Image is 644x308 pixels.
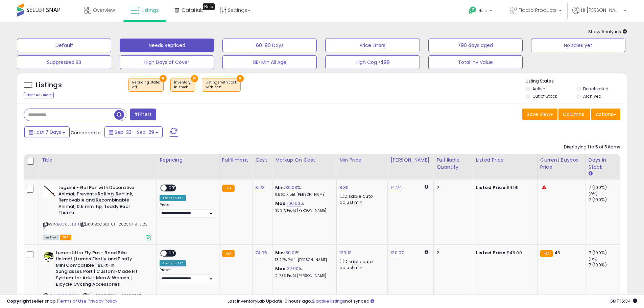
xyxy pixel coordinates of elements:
button: High Days of Cover [120,55,214,69]
i: Get Help [468,6,477,15]
button: Sep-23 - Sep-29 [104,126,163,138]
p: 11.56% Profit [PERSON_NAME] [275,192,331,197]
button: Columns [558,109,590,120]
div: Days In Stock [589,157,617,171]
div: Clear All Filters [24,92,54,98]
button: Suppressed BB [17,55,111,69]
div: Current Buybox Price [540,157,583,171]
div: Markup on Cost [275,157,334,164]
span: Sep-23 - Sep-29 [115,129,154,136]
b: Listed Price: [476,184,507,191]
span: 2025-10-7 16:34 GMT [610,298,637,304]
button: BB<Min All Age [222,55,317,69]
a: Privacy Policy [88,298,117,304]
span: Fidato Products [519,7,557,14]
div: % [275,200,331,213]
div: Preset: [160,203,214,218]
div: Disable auto adjust min [339,192,382,206]
a: Terms of Use [58,298,87,304]
a: Help [463,1,499,22]
div: with cost [206,85,237,90]
button: Save View [522,109,557,120]
div: Last InventoryLab Update: 6 hours ago, not synced. [228,298,637,305]
div: 7 (100%) [589,197,620,203]
div: % [275,185,331,197]
span: Columns [563,111,584,118]
button: × [191,75,198,82]
div: 7 (100%) [589,185,620,191]
th: The percentage added to the cost of goods (COGS) that forms the calculator for Min & Max prices. [272,154,337,180]
a: 8.39 [339,184,349,191]
span: | SKU: B0C6L3T8T1-20250419-3.23-5 [43,221,149,232]
div: Listed Price [476,157,534,164]
button: Needs Repriced [120,39,214,52]
small: FBA [222,185,235,192]
p: 36.31% Profit [PERSON_NAME] [275,208,331,213]
div: ASIN: [43,185,151,240]
span: Help [478,8,487,14]
b: Max: [275,200,287,207]
div: Disable auto adjust min [339,258,382,271]
p: 18.22% Profit [PERSON_NAME] [275,258,331,262]
span: OFF [167,185,178,191]
div: Preset: [160,268,214,283]
span: FBA [60,235,71,240]
button: Total Inv Value [428,55,523,69]
b: Legami - Gel Pen with Decorative Animal, Prevents Rolling, Red Ink, Removable and Recombinable An... [58,185,141,218]
img: 41NuvM2trwL._SL40_.jpg [43,250,54,263]
b: Min: [275,250,285,256]
label: Active [532,86,545,92]
div: Repricing [160,157,216,164]
a: 123.13 [339,250,352,256]
button: High Cog >$99 [325,55,420,69]
span: 45 [554,250,560,256]
span: Hi [PERSON_NAME] [581,7,622,14]
div: Cost [255,157,269,164]
div: Amazon AI * [160,195,186,201]
div: [PERSON_NAME] [390,157,431,164]
div: 7 (100%) [589,262,620,268]
b: Listed Price: [476,250,507,256]
a: 130.07 [390,250,404,256]
a: 74.75 [255,250,267,256]
a: 2 active listings [312,298,345,304]
label: Deactivated [583,86,609,92]
img: 21egq3MtBWL._SL40_.jpg [43,185,57,198]
p: 21.78% Profit [PERSON_NAME] [275,274,331,278]
span: Last 7 Days [34,129,61,136]
span: Listings with cost : [206,80,237,90]
button: No sales yet [531,39,625,52]
b: Lumos Ultra Fly Pro - Road Bike Helmet | Lumos Firefly and Firefly Mini Compatible | Built-in Sun... [56,250,138,289]
small: FBA [222,250,235,257]
p: Listing States: [526,78,627,85]
div: % [275,250,331,262]
div: Displaying 1 to 5 of 5 items [564,144,620,150]
button: >90 days aged [428,39,523,52]
button: Price Errors [325,39,420,52]
div: $9.99 [476,185,532,191]
label: Archived [583,93,601,99]
a: 160.06 [287,200,301,207]
small: FBA [540,250,553,257]
div: $45.00 [476,250,532,256]
div: 2 [436,185,468,191]
b: Max: [275,265,287,272]
div: Min Price [339,157,385,164]
span: Overview [93,7,115,14]
strong: Copyright [7,298,31,304]
a: Hi [PERSON_NAME] [572,7,626,22]
a: 30.03 [285,184,297,191]
a: 37.90 [287,265,299,272]
span: Repricing state : [132,80,160,90]
button: Default [17,39,111,52]
div: off [132,85,160,90]
div: Tooltip anchor [203,3,215,10]
div: % [275,266,331,278]
span: All listings currently available for purchase on Amazon [43,235,59,240]
span: Show Analytics [588,28,627,35]
div: 7 (100%) [589,250,620,256]
div: seller snap | | [7,298,117,305]
a: 30.01 [285,250,296,256]
small: Days In Stock. [589,171,593,177]
b: Min: [275,184,285,191]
